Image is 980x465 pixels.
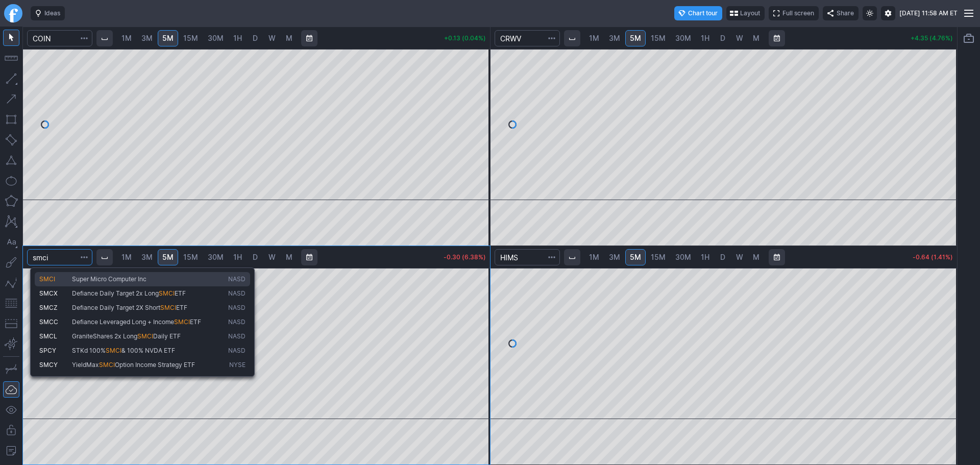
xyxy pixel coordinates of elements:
a: W [264,30,280,46]
button: Portfolio watchlist [961,30,977,46]
button: Range [769,249,785,265]
button: Brush [3,254,19,271]
a: 15M [179,249,203,265]
span: 30M [208,34,224,42]
button: Range [301,30,317,46]
span: ETF [175,289,186,297]
button: Full screen [769,6,819,20]
span: SMCZ [39,304,58,311]
span: 15M [183,34,198,42]
span: 1M [121,34,132,42]
button: XABCD [3,213,19,230]
button: Fibonacci retracements [3,295,19,311]
button: Triangle [3,152,19,168]
span: Daily ETF [153,332,181,340]
a: Finviz.com [4,4,22,22]
button: Toggle light mode [863,6,877,20]
span: 5M [162,34,174,42]
button: Drawings Autosave: On [3,381,19,398]
a: 3M [137,30,157,46]
span: NASD [228,275,246,284]
span: M [286,34,292,42]
a: 30M [671,249,696,265]
span: Chart tour [688,8,718,18]
span: NASD [228,304,246,312]
span: D [720,253,725,261]
span: 1H [233,253,242,261]
span: 5M [630,253,641,261]
a: M [281,30,297,46]
span: 1H [701,253,709,261]
span: YieldMax [72,361,99,369]
button: Position [3,315,19,332]
span: Option Income Strategy ETF [115,361,195,369]
button: Line [3,70,19,87]
span: Defiance Daily Target 2X Short [72,304,160,311]
span: 3M [609,253,620,261]
span: SMCI [99,361,115,369]
span: NASD [228,347,246,355]
button: Ellipse [3,173,19,189]
span: 3M [141,34,153,42]
button: Interval [564,30,580,46]
span: SMCY [39,361,58,369]
span: [DATE] 11:58 AM ET [899,8,958,18]
a: 1H [696,30,714,46]
span: SMCI [159,289,175,297]
span: SMCX [39,289,58,297]
span: Ideas [44,8,60,18]
span: D [253,34,258,42]
span: Super Micro Computer Inc [72,275,146,283]
span: 3M [609,34,620,42]
span: W [736,253,743,261]
input: Search [27,249,92,265]
button: Interval [96,249,113,265]
p: -0.30 (6.38%) [444,254,486,260]
span: 15M [651,34,666,42]
span: 1M [121,253,132,261]
span: 1M [589,253,599,261]
a: 30M [203,249,228,265]
input: Search [495,249,560,265]
a: 30M [203,30,228,46]
button: Polygon [3,193,19,209]
button: Rectangle [3,111,19,128]
a: W [731,30,748,46]
span: M [753,253,759,261]
a: 5M [625,30,646,46]
span: 1H [233,34,242,42]
span: ETF [176,304,187,311]
span: STKd 100% [72,347,106,354]
button: Search [77,249,91,265]
span: W [736,34,743,42]
span: 30M [675,253,691,261]
button: Chart tour [674,6,722,20]
span: 5M [162,253,174,261]
a: 1H [229,30,247,46]
a: 5M [158,249,178,265]
span: SMCC [39,318,58,326]
a: 1M [584,249,604,265]
input: Search [27,30,92,46]
span: 1M [589,34,599,42]
span: SMCI [174,318,190,326]
button: Interval [564,249,580,265]
a: W [731,249,748,265]
span: NASD [228,332,246,341]
button: Share [823,6,859,20]
button: Layout [726,6,765,20]
span: SMCI [137,332,153,340]
button: Rotated rectangle [3,132,19,148]
a: D [247,249,263,265]
span: 30M [208,253,224,261]
span: & 100% NVDA ETF [121,347,175,354]
a: M [748,30,765,46]
span: NASD [228,289,246,298]
p: +0.13 (0.04%) [444,35,486,41]
a: 1H [696,249,714,265]
span: SPCY [39,347,56,354]
span: 5M [630,34,641,42]
a: 1M [117,30,136,46]
button: Anchored VWAP [3,336,19,352]
span: SMCI [106,347,121,354]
